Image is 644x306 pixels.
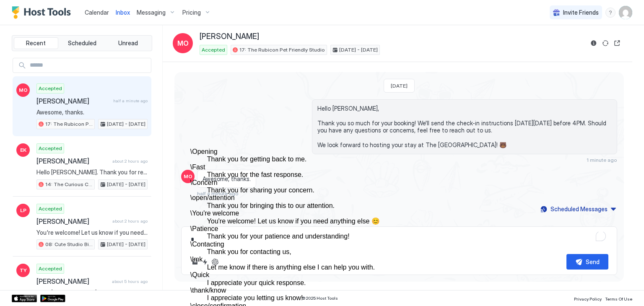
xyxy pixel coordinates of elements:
[587,157,617,163] span: 1 minute ago
[36,157,109,165] span: [PERSON_NAME]
[45,120,93,128] span: 17: The Rubicon Pet Friendly Studio
[107,120,145,128] span: [DATE] - [DATE]
[177,38,189,48] span: MO
[605,296,632,301] span: Terms Of Use
[116,8,130,17] a: Inbox
[200,32,259,41] span: [PERSON_NAME]
[112,158,148,164] span: about 2 hours ago
[612,38,622,48] button: Open reservation
[40,295,65,302] a: Google Play Store
[36,169,148,176] span: Hello [PERSON_NAME]. Thank you for reaching out! Could you let me know how early you're hoping to...
[107,241,145,248] span: [DATE] - [DATE]
[574,296,602,301] span: Privacy Policy
[39,205,62,213] span: Accepted
[551,205,608,213] div: Scheduled Messages
[12,35,152,51] div: tab-group
[600,38,610,48] button: Sync reservation
[60,37,104,49] button: Scheduled
[20,267,27,274] span: TY
[113,98,148,104] span: half a minute ago
[586,257,600,266] div: Send
[107,181,145,188] span: [DATE] - [DATE]
[36,229,148,236] span: You're welcome! Let us know if you need anything else 😊
[137,9,166,16] span: Messaging
[574,294,602,303] a: Privacy Policy
[566,254,608,270] button: Send
[563,9,599,16] span: Invite Friends
[539,203,617,215] button: Scheduled Messages
[184,173,192,180] span: MO
[39,265,62,272] span: Accepted
[85,9,109,16] span: Calendar
[112,218,148,224] span: about 2 hours ago
[45,181,93,188] span: 14: The Curious Cub Pet Friendly Studio
[19,86,28,94] span: MO
[39,145,62,152] span: Accepted
[605,8,615,18] div: menu
[12,295,37,302] a: App Store
[317,105,612,149] span: Hello [PERSON_NAME], Thank you so much for your booking! We'll send the check-in instructions [DA...
[26,39,46,47] span: Recent
[106,37,150,49] button: Unread
[45,241,93,248] span: 08: Cute Studio Bike to Beach
[182,9,201,16] span: Pricing
[112,279,148,284] span: about 5 hours ago
[26,58,151,73] input: Input Field
[619,6,632,19] div: User profile
[68,39,96,47] span: Scheduled
[14,37,58,49] button: Recent
[12,6,75,19] a: Host Tools Logo
[605,294,632,303] a: Terms Of Use
[202,46,225,54] span: Accepted
[39,85,62,92] span: Accepted
[36,289,148,296] span: Hello [PERSON_NAME], Thank you so much for your booking! We'll send the check-in instructions [DA...
[36,109,148,116] span: Awesome, thanks.
[589,38,599,48] button: Reservation information
[116,9,130,16] span: Inbox
[36,277,109,285] span: [PERSON_NAME]
[20,207,26,214] span: LP
[20,146,26,154] span: EK
[339,46,378,54] span: [DATE] - [DATE]
[118,39,138,47] span: Unread
[391,83,408,89] span: [DATE]
[36,217,109,226] span: [PERSON_NAME]
[85,8,109,17] a: Calendar
[36,97,110,105] span: [PERSON_NAME]
[239,46,325,54] span: 17: The Rubicon Pet Friendly Studio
